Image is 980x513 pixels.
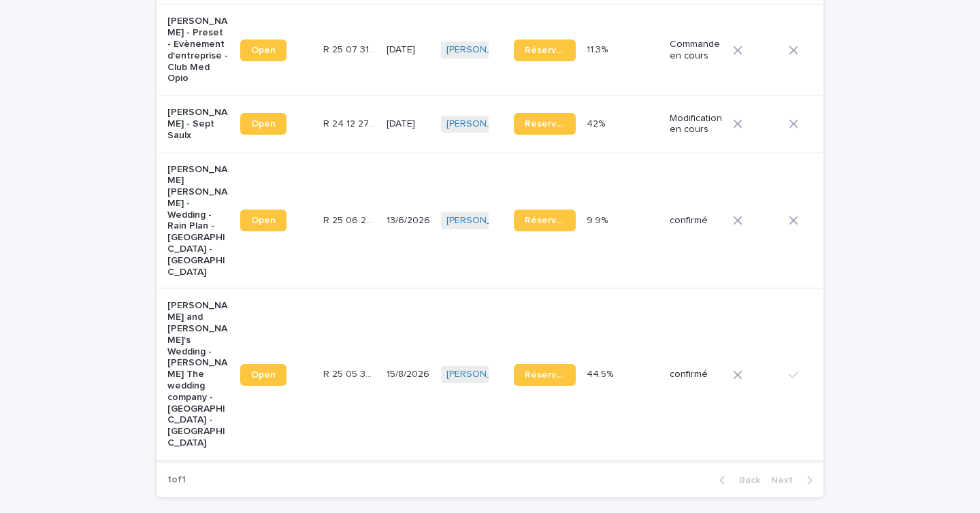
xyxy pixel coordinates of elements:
span: Réservation [525,370,565,380]
p: 1 of 1 [157,463,197,497]
tr: [PERSON_NAME] - Sept SaulxOpenR 24 12 2705R 24 12 2705 [DATE][PERSON_NAME] Réservation42%42% Modi... [157,96,942,152]
p: 15/8/2026 [387,369,430,380]
a: Open [240,113,287,135]
p: 11.3% [587,42,610,56]
span: Open [251,370,276,380]
a: [PERSON_NAME] [446,44,521,56]
p: [DATE] [387,44,430,56]
p: confirmé [670,369,722,380]
span: Réservation [525,216,565,225]
p: Modification en cours [670,113,722,136]
tr: [PERSON_NAME] - Preset - Evènement d'entreprise - Club Med OpioOpenR 25 07 3166R 25 07 3166 [DATE... [157,5,942,96]
span: Next [771,476,801,485]
span: Réservation [525,119,565,129]
p: R 25 05 3506 [323,366,378,380]
a: [PERSON_NAME] [446,215,521,227]
p: [DATE] [387,118,430,130]
p: R 25 06 2032 [323,212,378,227]
a: Open [240,210,287,231]
tr: [PERSON_NAME] [PERSON_NAME] - Wedding - Rain Plan - [GEOGRAPHIC_DATA] - [GEOGRAPHIC_DATA]OpenR 25... [157,152,942,289]
tr: [PERSON_NAME] and [PERSON_NAME]'s Wedding - [PERSON_NAME] The wedding company - [GEOGRAPHIC_DATA]... [157,289,942,460]
p: [PERSON_NAME] and [PERSON_NAME]'s Wedding - [PERSON_NAME] The wedding company - [GEOGRAPHIC_DATA]... [167,300,229,448]
button: Next [766,474,823,486]
p: 9.9% [587,212,610,227]
a: Réservation [514,113,576,135]
p: 13/6/2026 [387,215,430,227]
p: R 25 07 3166 [323,42,378,56]
a: Open [240,364,287,386]
p: [PERSON_NAME] - Preset - Evènement d'entreprise - Club Med Opio [167,16,229,84]
p: 42% [587,116,608,130]
p: [PERSON_NAME] [PERSON_NAME] - Wedding - Rain Plan - [GEOGRAPHIC_DATA] - [GEOGRAPHIC_DATA] [167,164,229,278]
p: R 24 12 2705 [323,116,378,130]
p: confirmé [670,215,722,227]
p: Commande en cours [670,39,722,62]
span: Open [251,216,276,225]
p: 44.5% [587,366,616,380]
span: Open [251,46,276,55]
a: Open [240,39,287,61]
a: Réservation [514,39,576,61]
a: Réservation [514,364,576,386]
span: Réservation [525,46,565,55]
a: Réservation [514,210,576,231]
button: Back [708,474,766,486]
span: Back [731,476,760,485]
a: [PERSON_NAME] [446,118,521,130]
p: [PERSON_NAME] - Sept Saulx [167,107,229,141]
span: Open [251,119,276,129]
a: [PERSON_NAME] [446,369,521,380]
